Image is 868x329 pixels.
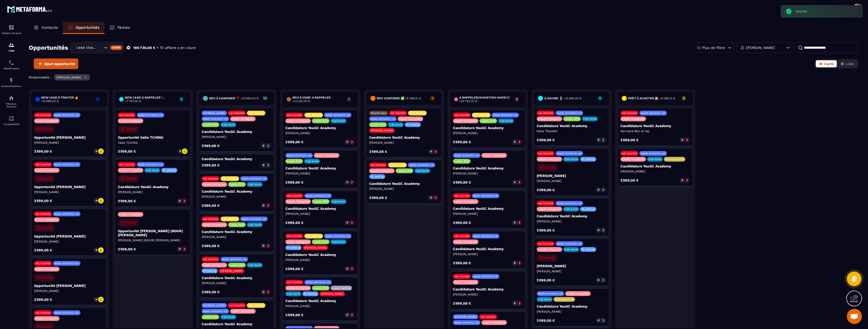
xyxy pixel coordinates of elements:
[681,96,686,100] p: 2
[1,85,21,87] p: Automatisations
[202,157,271,161] p: Candidature YouGC Academy
[453,261,471,265] p: 2 599,00 €
[98,45,103,50] input: Search for option
[454,154,479,157] p: leads entrants vsl
[36,169,58,172] p: Leads Instagram
[118,238,187,242] p: [PERSON_NAME] (NOUR) [PERSON_NAME]
[230,223,244,226] p: Leads ADS
[390,163,405,167] p: VSL Mailing
[203,177,218,180] p: vsl inscrits
[315,154,338,157] p: Leads Instagram
[202,144,220,147] p: 2 599,00 €
[8,95,14,101] img: social-network
[202,189,271,193] p: Candidature YouGC Academy
[583,117,596,121] p: Call book
[306,113,321,117] p: VSL Mailing
[95,97,100,101] p: 16
[287,200,309,203] p: Leads Instagram
[622,158,644,161] p: Leads Instagram
[55,113,79,117] p: leads entrants vsl
[118,185,187,189] p: Candidature YouGC Academy
[285,181,304,184] p: 2 599,00 €
[8,60,14,66] img: scheduler
[179,247,180,251] p: 0
[1,102,21,108] p: Réseaux Sociaux
[481,119,496,123] p: Leads ADS
[538,111,553,115] p: vsl inscrits
[473,234,498,238] p: leads entrants vsl
[36,218,58,221] p: Leads Instagram
[473,113,489,117] p: VSL Mailing
[163,169,176,172] p: R1 setting
[34,240,104,244] p: [PERSON_NAME]
[538,202,553,205] p: vsl inscrits
[371,123,385,126] p: Leads ADS
[248,111,264,115] p: VSL Mailing
[407,97,421,100] span: 5 198,00 €
[453,206,523,211] p: Candidature YouGC Academy
[620,164,690,168] p: Candidature YouGC Academy
[292,96,344,103] h6: RDV à conf. A RAPPELER -
[248,183,261,186] p: Call book
[1,74,21,91] a: automationsautomationsAutomatisations
[453,212,523,216] p: [PERSON_NAME]
[371,129,393,132] p: [PERSON_NAME]
[202,130,271,134] p: Candidature YouGC Academy
[453,221,471,224] p: 2 599,00 €
[138,163,163,166] p: leads entrants vsl
[391,111,405,115] p: vsl inscrits
[514,140,516,144] p: 0
[371,169,393,172] p: Leads Instagram
[285,258,355,262] p: [PERSON_NAME]
[538,248,561,251] p: Leads Instagram
[1,21,21,38] a: formationformationTableau de bord
[399,117,422,121] p: Leads Instagram
[582,248,595,251] p: R1 setting
[537,264,606,268] p: [PERSON_NAME]
[209,97,259,100] h6: RDV à confimer ❓ -
[119,113,134,117] p: vsl inscrits
[377,97,421,100] h6: Rdv confirmé ✅ -
[682,178,683,182] p: 0
[8,42,14,48] img: formation
[1,112,21,129] a: accountantaccountantComptabilité
[454,113,469,117] p: vsl inscrits
[369,187,439,191] p: [PERSON_NAME]
[75,25,99,30] p: Opportunités
[34,248,52,252] p: 2 599,00 €
[453,171,523,175] p: [PERSON_NAME]
[846,62,854,66] span: Liste
[36,163,50,166] p: vsl inscrits
[110,45,123,50] div: Créer
[229,111,244,115] p: vsl inscrits
[430,150,432,153] p: 0
[454,194,469,197] p: vsl inscrits
[454,160,469,163] p: Leads ADS
[8,115,14,122] img: accountant
[203,217,218,221] p: vsl inscrits
[203,111,225,115] p: [DOMAIN_NAME]
[287,113,302,117] p: vsl inscrits
[565,117,579,121] p: Leads ADS
[1,123,21,126] p: Comptabilité
[285,166,355,170] p: Candidature YouGC Academy
[332,200,345,203] p: Call book
[262,96,267,100] p: 10
[34,141,104,145] p: [PERSON_NAME]
[36,113,50,117] p: vsl inscrits
[628,97,675,100] h6: Prêt à acheter 🎰 -
[648,158,661,161] p: Call book
[96,199,97,202] p: 0
[230,263,244,267] p: Leads ADS
[36,212,50,216] p: vsl inscrits
[287,240,309,244] p: Leads Instagram
[118,199,136,203] p: 2 599,00 €
[34,58,78,69] button: Ajout opportunité
[661,97,675,100] span: 5 198,00 €
[369,196,387,199] p: 2 599,00 €
[126,177,136,181] p: [DATE]
[55,163,79,166] p: leads entrants vsl
[453,131,523,135] p: [PERSON_NAME]
[126,221,136,225] p: [DATE]
[453,181,471,184] p: 2 599,00 €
